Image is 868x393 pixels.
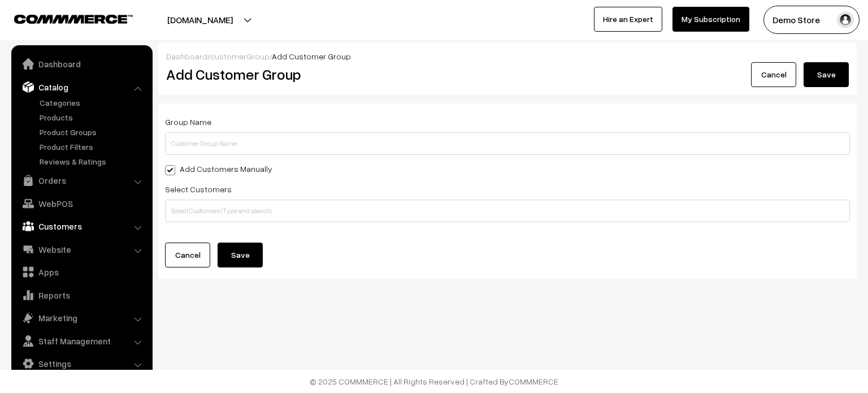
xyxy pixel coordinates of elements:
[14,54,149,74] a: Dashboard
[218,243,263,267] button: Save
[14,170,149,191] a: Orders
[14,285,149,305] a: Reports
[751,62,796,87] a: Cancel
[14,262,149,282] a: Apps
[128,6,272,34] button: [DOMAIN_NAME]
[37,156,149,167] a: Reviews & Ratings
[37,111,149,123] a: Products
[672,7,749,32] a: My Subscription
[166,66,499,83] h2: Add Customer Group
[14,193,149,214] a: WebPOS
[37,126,149,138] a: Product Groups
[14,331,149,351] a: Staff Management
[272,51,351,61] span: Add Customer Group
[594,7,662,32] a: Hire an Expert
[14,239,149,260] a: Website
[804,62,849,87] button: Save
[165,116,211,128] label: Group Name
[165,200,850,222] input: Select Customers (Type and search)
[165,183,232,195] label: Select Customers
[165,132,850,155] input: Customer Group Name
[166,50,849,62] div: / /
[509,377,558,386] a: COMMMERCE
[210,51,270,61] a: customerGroup
[837,11,854,28] img: user
[166,51,207,61] a: Dashboard
[763,6,860,34] button: Demo Store
[14,77,149,97] a: Catalog
[37,97,149,109] a: Categories
[37,141,149,153] a: Product Filters
[165,243,210,267] a: Cancel
[14,15,133,23] img: COMMMERCE
[165,163,272,175] label: Add Customers Manually
[14,216,149,236] a: Customers
[14,353,149,374] a: Settings
[14,11,113,25] a: COMMMERCE
[14,308,149,328] a: Marketing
